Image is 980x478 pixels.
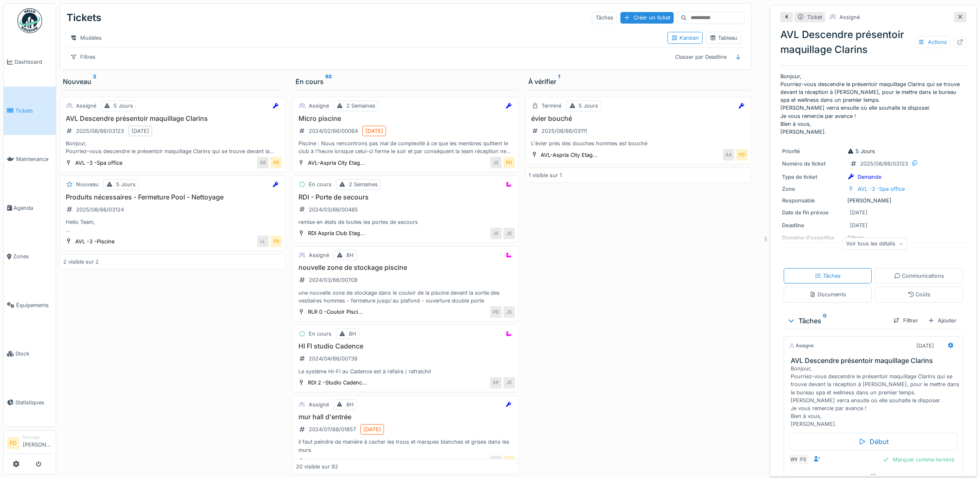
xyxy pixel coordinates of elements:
div: RDI 2 -Studio Cadenc... [308,379,367,387]
h3: AVL Descendre présentoir maquillage Clarins [63,115,282,123]
li: PD [7,437,19,449]
div: Type de ticket [782,173,844,181]
div: 2 visible sur 2 [63,258,99,266]
div: Manager [23,434,52,440]
div: En cours [309,180,331,188]
div: [DATE] [850,209,868,216]
div: 5 Jours [847,147,875,155]
a: Statistiques [4,378,56,427]
div: Créer un ticket [620,12,674,23]
div: 2024/03/66/00485 [309,206,358,214]
div: Le système Hi-Fi au Cadence est à refaire / rafraichir [296,368,515,375]
div: Assigné [309,401,329,408]
div: Modèles [67,32,105,44]
div: Voir tous les détails [843,238,908,250]
div: Tâches [787,316,887,326]
div: PD [736,149,748,161]
div: Marquer comme terminé [880,454,958,465]
div: Deadline [782,221,844,229]
div: [DATE] [850,221,868,229]
h3: nouvelle zone de stockage piscine [296,264,515,271]
div: Communications [894,272,944,280]
h3: évier bouché [529,115,748,123]
h3: HI FI studio Cadence [296,342,515,350]
a: Tickets [4,86,56,135]
div: FC [490,456,502,467]
div: Filtres [67,51,99,63]
div: Assigné [789,342,814,349]
sup: 2 [93,77,96,86]
div: [DATE] [365,127,383,135]
sup: 0 [823,316,827,326]
li: [PERSON_NAME] [23,434,52,452]
div: AVL -3 -Spa office [858,185,905,193]
span: Zones [13,252,52,260]
div: RDI 0 -Hall d'entrée [308,457,357,465]
div: Classer par Deadline [671,51,730,63]
h3: Micro piscine [296,115,515,123]
div: Nouveau [76,180,99,188]
div: Date de fin prévue [782,209,844,216]
div: RDI Aspria Club Etag... [308,229,365,237]
div: 2025/08/66/03111 [542,127,587,135]
sup: 1 [558,77,560,86]
h3: Produits nécessaires - Fermeture Pool - Nettoyage [63,193,282,201]
div: XP [490,377,502,389]
div: Coûts [908,291,931,298]
div: 8H [346,251,354,259]
div: Documents [809,291,846,298]
div: WW [789,454,801,465]
div: Bonjour, Pourriez-vous descendre le présentoir maquillage Clarins qui se trouve devant la récepti... [791,365,959,428]
div: 2 Semaines [349,180,378,188]
div: [DATE] [916,342,934,350]
div: 2024/04/66/00738 [309,355,358,363]
div: En cours [309,330,331,338]
div: il faut peindre de manière à cacher les trous et marques blanches et grises dans les murs [296,438,515,454]
img: Badge_color-CXgf-gQk.svg [17,8,42,33]
div: Bonjour, Pourriez-vous descendre le présentoir maquillage Clarins qui se trouve devant la récepti... [63,139,282,155]
div: AA [723,149,734,161]
div: Priorité [782,147,844,155]
div: 1 visible sur 1 [529,171,562,179]
p: Bonjour, Pourriez-vous descendre le présentoir maquillage Clarins qui se trouve devant la récepti... [780,72,966,136]
div: RLR 0 -Couloir Pisci... [308,308,363,316]
a: Stock [4,329,56,378]
div: À vérifier [529,77,748,86]
div: Assigné [839,13,860,21]
div: 5 Jours [114,102,133,110]
div: [DATE] [363,425,381,433]
a: Agenda [4,184,56,233]
div: JS [503,306,515,318]
div: Piscine : Nous rencontrons pas mal de complexité à ce que les membres quittent le club à l'heure ... [296,139,515,155]
div: Zone [782,185,844,193]
div: Tableau [710,34,737,42]
div: Tâches [592,12,617,24]
div: 2 Semaines [346,102,375,110]
div: [DATE] [131,127,149,135]
span: Statistiques [15,399,52,406]
a: Maintenance [4,135,56,184]
div: PD [503,157,515,168]
div: Début [789,433,958,450]
a: Zones [4,232,56,281]
div: JS [490,228,502,239]
div: Ajouter [925,315,960,326]
a: PD Manager[PERSON_NAME] [7,434,52,454]
div: remise en états de toutes les portes de secours [296,218,515,226]
div: Tickets [67,7,101,29]
h3: RDI - Porte de secours [296,193,515,201]
div: AVL-Aspria City Etag... [541,151,598,159]
div: JS [503,377,515,389]
div: 8H [346,401,354,408]
div: Demande [858,173,881,181]
div: 5 Jours [579,102,598,110]
div: 2025/08/66/03124 [76,206,124,214]
div: Terminé [542,102,562,110]
div: 2024/07/66/01857 [309,425,356,433]
span: Tickets [15,107,52,115]
div: 2024/02/66/00064 [309,127,358,135]
span: Stock [15,350,52,358]
h3: AVL Descendre présentoir maquillage Clarins [791,357,959,365]
div: AVL -3 -Piscine [75,238,114,245]
div: Tâches [815,272,841,280]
